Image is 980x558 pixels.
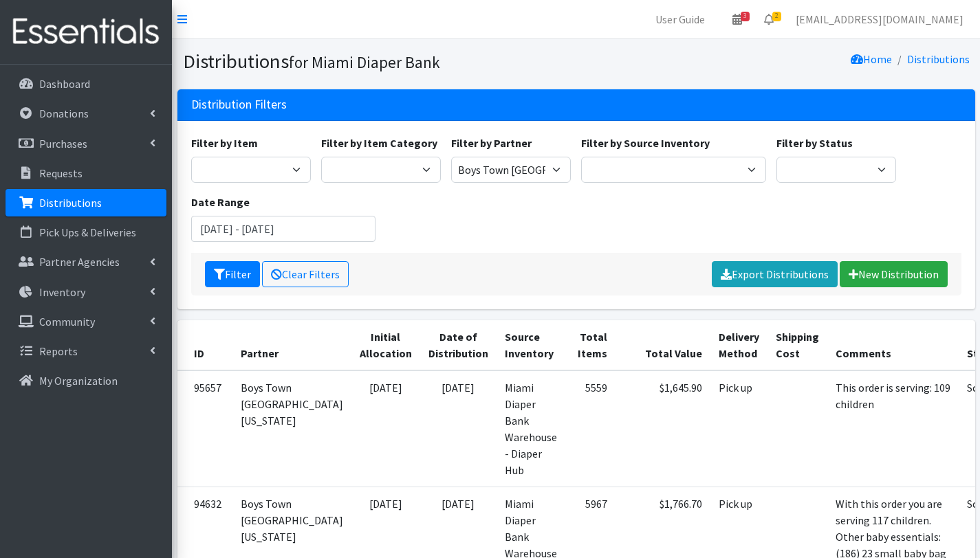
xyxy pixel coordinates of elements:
[721,5,753,33] a: 3
[710,370,767,487] td: Pick up
[351,370,420,487] td: [DATE]
[183,49,571,74] h1: Distributions
[39,344,78,358] p: Reports
[6,219,166,246] a: Pick Ups & Deliveries
[6,248,166,276] a: Partner Agencies
[565,370,616,487] td: 5559
[39,166,83,180] p: Requests
[39,77,90,91] p: Dashboard
[321,135,437,151] label: Filter by Item Category
[785,5,974,33] a: [EMAIL_ADDRESS][DOMAIN_NAME]
[710,320,767,370] th: Delivery Method
[6,100,166,127] a: Donations
[39,315,95,328] p: Community
[191,98,287,112] h3: Distribution Filters
[6,9,166,55] img: HumanEssentials
[232,370,351,487] td: Boys Town [GEOGRAPHIC_DATA][US_STATE]
[827,370,959,487] td: This order is serving: 109 children
[191,216,376,242] input: January 1, 2011 - December 31, 2011
[776,135,853,151] label: Filter by Status
[232,320,351,370] th: Partner
[205,261,260,287] button: Filter
[616,320,710,370] th: Total Value
[644,5,716,33] a: User Guide
[767,320,827,370] th: Shipping Cost
[6,337,166,365] a: Reports
[6,130,166,157] a: Purchases
[6,189,166,216] a: Distributions
[497,320,565,370] th: Source Inventory
[851,52,892,66] a: Home
[451,135,532,151] label: Filter by Partner
[39,225,136,239] p: Pick Ups & Deliveries
[420,370,497,487] td: [DATE]
[191,194,250,210] label: Date Range
[177,370,232,487] td: 95657
[6,367,166,394] a: My Organization
[289,52,440,72] small: for Miami Diaper Bank
[262,261,349,287] a: Clear Filters
[6,308,166,335] a: Community
[616,370,710,487] td: $1,645.90
[497,370,565,487] td: Miami Diaper Bank Warehouse - Diaper Hub
[772,12,781,21] span: 2
[39,255,120,269] p: Partner Agencies
[6,70,166,98] a: Dashboard
[840,261,948,287] a: New Distribution
[351,320,420,370] th: Initial Allocation
[6,159,166,187] a: Requests
[6,278,166,306] a: Inventory
[39,196,102,210] p: Distributions
[420,320,497,370] th: Date of Distribution
[39,137,87,150] p: Purchases
[741,12,750,21] span: 3
[565,320,616,370] th: Total Items
[39,374,118,388] p: My Organization
[39,107,89,120] p: Donations
[907,52,970,66] a: Distributions
[177,320,232,370] th: ID
[191,135,258,151] label: Filter by Item
[712,261,838,287] a: Export Distributions
[39,285,85,299] p: Inventory
[581,135,710,151] label: Filter by Source Inventory
[827,320,959,370] th: Comments
[753,5,785,33] a: 2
